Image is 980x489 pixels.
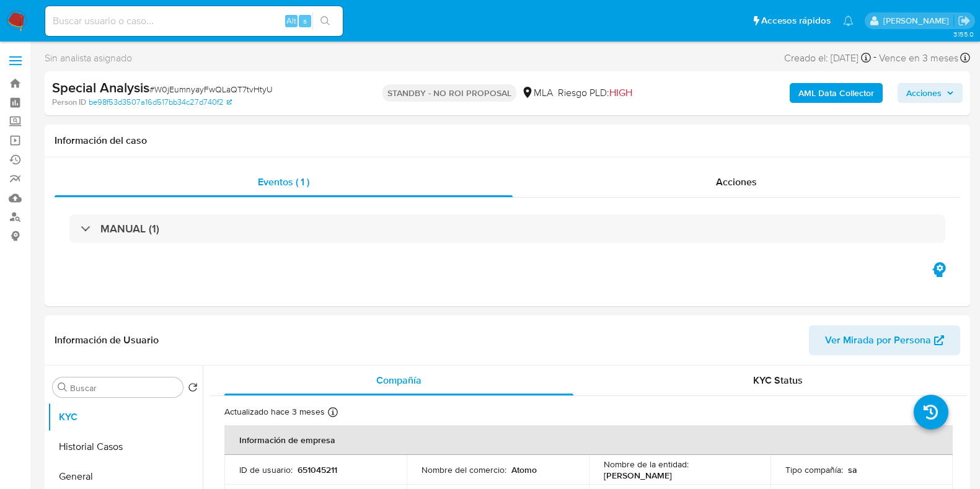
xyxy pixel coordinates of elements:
[48,432,203,462] button: Historial Casos
[224,406,325,418] p: Actualizado hace 3 meses
[873,50,876,66] span: -
[785,464,843,475] p: Tipo compañía :
[784,50,871,66] div: Creado el: [DATE]
[239,464,293,475] p: ID de usuario :
[382,84,516,102] p: STANDBY - NO ROI PROPOSAL
[761,14,831,27] span: Accesos rápidos
[825,325,931,355] span: Ver Mirada por Persona
[898,83,963,103] button: Acciones
[879,51,958,65] span: Vence en 3 meses
[45,13,343,29] input: Buscar usuario o caso...
[286,15,296,27] span: Alt
[45,51,132,65] span: Sin analista asignado
[604,470,672,481] p: [PERSON_NAME]
[69,214,945,243] div: MANUAL (1)
[258,175,309,189] span: Eventos ( 1 )
[604,459,689,470] p: Nombre de la entidad :
[58,382,68,392] button: Buscar
[753,373,803,387] span: KYC Status
[558,86,632,100] span: Riesgo PLD:
[848,464,857,475] p: sa
[843,15,854,26] a: Notificaciones
[716,175,757,189] span: Acciones
[70,382,178,394] input: Buscar
[55,334,159,346] h1: Información de Usuario
[809,325,960,355] button: Ver Mirada por Persona
[790,83,883,103] button: AML Data Collector
[798,83,874,103] b: AML Data Collector
[149,83,273,95] span: # W0jEumnyayFwQLaQT7tvHtyU
[906,83,942,103] span: Acciones
[609,86,632,100] span: HIGH
[224,425,953,455] th: Información de empresa
[883,15,953,27] p: florencia.lera@mercadolibre.com
[422,464,506,475] p: Nombre del comercio :
[511,464,537,475] p: Atomo
[312,12,338,30] button: search-icon
[100,222,159,236] h3: MANUAL (1)
[52,77,149,97] b: Special Analysis
[48,402,203,432] button: KYC
[298,464,337,475] p: 651045211
[89,97,232,108] a: be98f53d3507a16d517bb34c27d740f2
[958,14,971,27] a: Salir
[52,97,86,108] b: Person ID
[188,382,198,396] button: Volver al orden por defecto
[521,86,553,100] div: MLA
[303,15,307,27] span: s
[376,373,422,387] span: Compañía
[55,134,960,147] h1: Información del caso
